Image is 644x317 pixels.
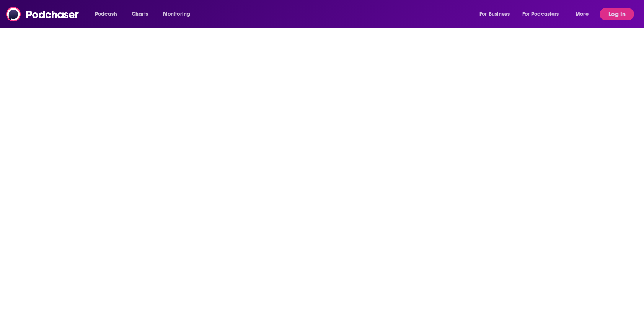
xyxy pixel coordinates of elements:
button: open menu [158,8,200,20]
span: Charts [132,9,148,20]
span: For Podcasters [522,9,559,20]
span: More [576,9,589,20]
button: open menu [517,8,570,20]
button: open menu [90,8,127,20]
button: open menu [570,8,598,20]
span: Podcasts [95,9,117,20]
span: Monitoring [163,9,190,20]
button: Log In [600,8,634,20]
button: open menu [474,8,519,20]
a: Charts [127,8,153,20]
span: For Business [479,9,510,20]
img: Podchaser - Follow, Share and Rate Podcasts [6,7,80,21]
